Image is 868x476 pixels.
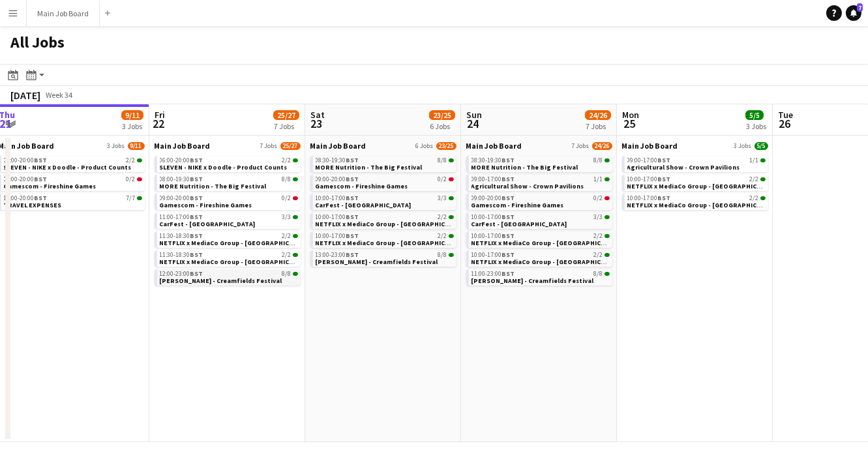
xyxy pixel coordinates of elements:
[594,176,603,183] span: 1/1
[627,157,671,164] span: 09:00-17:00
[471,239,623,247] span: NETFLIX x MediaCo Group - EDINBURGH
[155,141,301,151] a: Main Job Board7 Jobs25/27
[502,250,515,259] span: BST
[471,156,610,171] a: 08:30-19:30BST8/8MORE Nutrition - The Big Festival
[346,250,359,259] span: BST
[750,195,759,201] span: 2/2
[438,176,447,183] span: 0/2
[137,158,142,162] span: 2/2
[760,196,766,200] span: 2/2
[471,175,610,190] a: 09:00-17:00BST1/1Agricultural Show - Crown Pavilions
[346,156,359,164] span: BST
[316,195,359,201] span: 10:00-17:00
[622,141,768,151] a: Main Job Board3 Jobs5/5
[160,182,267,190] span: MORE Nutrition - The Big Festival
[316,176,359,183] span: 09:00-20:00
[750,176,759,183] span: 2/2
[449,177,454,181] span: 0/2
[316,175,454,190] a: 09:00-20:00BST0/2Gamescom - Fireshine Games
[316,182,408,190] span: Gamescom - Fireshine Games
[108,142,125,150] span: 3 Jobs
[449,196,454,200] span: 3/3
[429,110,455,120] span: 23/25
[316,201,412,209] span: CarFest - Idahoan
[502,269,515,278] span: BST
[746,121,766,131] div: 3 Jobs
[622,141,768,213] div: Main Job Board3 Jobs5/509:00-17:00BST1/1Agricultural Show - Crown Pavilions10:00-17:00BST2/2NETFL...
[594,252,603,258] span: 2/2
[316,239,467,247] span: NETFLIX x MediaCo Group - MANCHESTER
[280,142,301,150] span: 25/27
[466,141,612,151] a: Main Job Board7 Jobs24/26
[121,110,143,120] span: 9/11
[316,213,454,228] a: 10:00-17:00BST2/2NETFLIX x MediaCo Group - [GEOGRAPHIC_DATA]
[776,116,793,131] span: 26
[293,215,298,219] span: 3/3
[293,272,298,276] span: 8/8
[471,269,610,284] a: 11:00-23:00BST8/8[PERSON_NAME] - Creamfields Festival
[160,194,298,209] a: 09:00-20:00BST0/2Gamescom - Fireshine Games
[127,176,136,183] span: 0/2
[4,195,48,201] span: 19:00-20:00
[471,252,515,258] span: 10:00-17:00
[416,142,434,150] span: 6 Jobs
[464,116,482,131] span: 24
[471,176,515,183] span: 09:00-17:00
[466,141,522,151] span: Main Job Board
[160,233,203,239] span: 11:30-18:30
[346,213,359,221] span: BST
[282,252,292,258] span: 2/2
[627,182,779,190] span: NETFLIX x MediaCo Group - EDINBURGH
[471,182,584,190] span: Agricultural Show - Crown Pavilions
[502,175,515,183] span: BST
[755,142,768,150] span: 5/5
[155,109,165,121] span: Fri
[778,109,793,121] span: Tue
[594,214,603,220] span: 3/3
[160,201,252,209] span: Gamescom - Fireshine Games
[502,231,515,240] span: BST
[35,175,48,183] span: BST
[627,201,779,209] span: NETFLIX x MediaCo Group - MANCHESTER
[4,176,48,183] span: 09:00-20:00
[471,220,567,228] span: CarFest - Idahoan
[471,214,515,220] span: 10:00-17:00
[4,194,142,209] a: 19:00-20:00BST7/7TRAVEL EXPENSES
[745,110,764,120] span: 5/5
[471,250,610,265] a: 10:00-17:00BST2/2NETFLIX x MediaCo Group - [GEOGRAPHIC_DATA]
[622,109,639,121] span: Mon
[160,156,298,171] a: 06:00-20:00BST2/2SLEVEN - NIKE x Doodle - Product Counts
[438,195,447,201] span: 3/3
[605,253,610,257] span: 2/2
[190,250,203,259] span: BST
[160,195,203,201] span: 09:00-20:00
[750,157,759,164] span: 1/1
[4,175,142,190] a: 09:00-20:00BST0/2Gamescom - Fireshine Games
[471,233,515,239] span: 10:00-17:00
[316,252,359,258] span: 13:00-23:00
[605,272,610,276] span: 8/8
[293,234,298,238] span: 2/2
[310,141,367,151] span: Main Job Board
[605,196,610,200] span: 0/2
[160,269,298,284] a: 12:00-23:00BST8/8[PERSON_NAME] - Creamfields Festival
[160,157,203,164] span: 06:00-20:00
[127,195,136,201] span: 7/7
[471,201,564,209] span: Gamescom - Fireshine Games
[471,157,515,164] span: 08:30-19:30
[137,196,142,200] span: 7/7
[190,269,203,278] span: BST
[155,141,211,151] span: Main Job Board
[471,276,594,285] span: SHEIN - Creamfields Festival
[293,196,298,200] span: 0/2
[274,121,299,131] div: 7 Jobs
[594,157,603,164] span: 8/8
[471,213,610,228] a: 10:00-17:00BST3/3CarFest - [GEOGRAPHIC_DATA]
[436,142,456,150] span: 23/25
[293,177,298,181] span: 8/8
[160,214,203,220] span: 11:00-17:00
[471,163,578,171] span: MORE Nutrition - The Big Festival
[346,231,359,240] span: BST
[160,239,311,247] span: NETFLIX x MediaCo Group - EDINBURGH
[128,142,145,150] span: 9/11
